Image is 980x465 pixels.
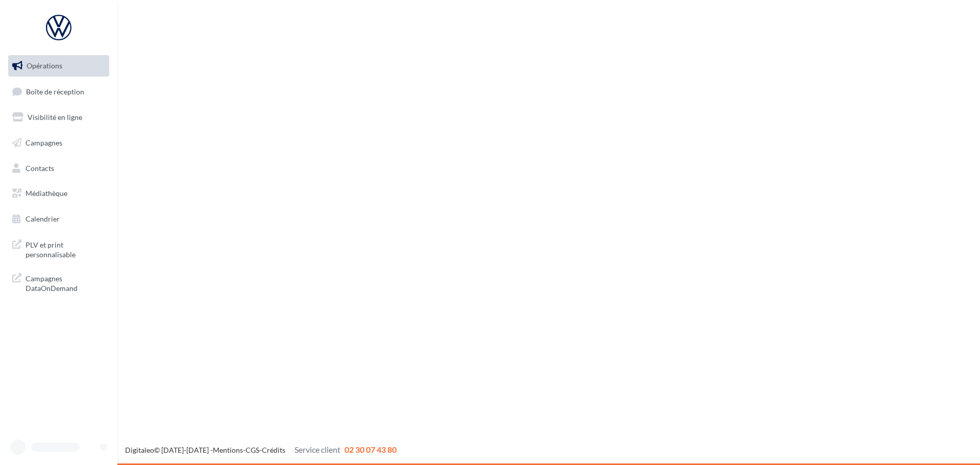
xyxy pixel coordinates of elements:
span: PLV et print personnalisable [26,238,105,260]
span: © [DATE]-[DATE] - - - [125,446,397,454]
a: Médiathèque [6,183,111,204]
a: Visibilité en ligne [6,107,111,128]
span: Calendrier [26,214,60,223]
a: PLV et print personnalisable [6,234,111,264]
a: CGS [246,446,259,454]
a: Digitaleo [125,446,154,454]
a: Campagnes [6,132,111,154]
span: 02 30 07 43 80 [345,445,397,454]
span: Visibilité en ligne [28,113,82,121]
a: Crédits [262,446,285,454]
a: Boîte de réception [6,81,111,103]
a: Calendrier [6,208,111,230]
span: Boîte de réception [26,87,84,95]
a: Contacts [6,158,111,179]
span: Service client [295,445,340,454]
a: Campagnes DataOnDemand [6,267,111,298]
span: Médiathèque [26,189,67,198]
span: Opérations [27,61,62,70]
span: Contacts [26,163,54,172]
span: Campagnes [26,138,62,147]
span: Campagnes DataOnDemand [26,272,105,293]
a: Opérations [6,55,111,77]
a: Mentions [213,446,243,454]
